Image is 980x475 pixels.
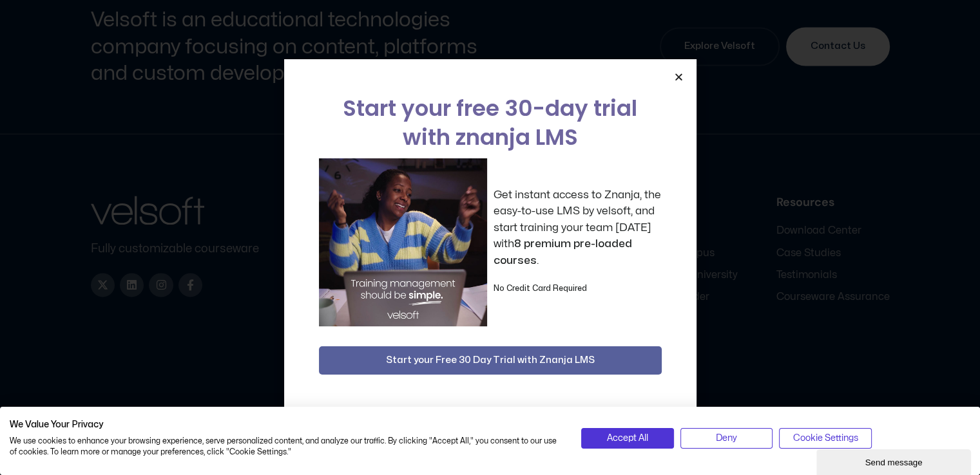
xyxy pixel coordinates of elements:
[581,428,673,449] button: Accept all cookies
[10,419,562,431] h2: We Value Your Privacy
[494,187,662,269] p: Get instant access to Znanja, the easy-to-use LMS by velsoft, and start training your team [DATE]...
[494,238,632,266] strong: 8 premium pre-loaded courses
[494,284,587,292] strong: No Credit Card Required
[10,436,562,458] p: We use cookies to enhance your browsing experience, serve personalized content, and analyze our t...
[680,428,773,449] button: Deny all cookies
[319,346,662,375] button: Start your Free 30 Day Trial with Znanja LMS
[386,353,595,368] span: Start your Free 30 Day Trial with Znanja LMS
[607,431,648,445] span: Accept All
[816,447,974,475] iframe: chat widget
[779,428,871,449] button: Adjust cookie preferences
[716,431,737,445] span: Deny
[319,158,487,326] img: a woman sitting at her laptop dancing
[674,72,684,82] a: Close
[319,94,662,152] h2: Start your free 30-day trial with znanja LMS
[793,431,858,445] span: Cookie Settings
